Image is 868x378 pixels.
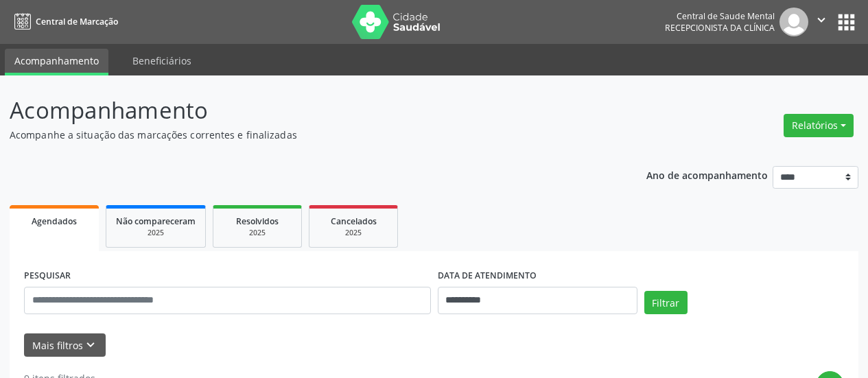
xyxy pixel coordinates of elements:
[5,49,108,75] a: Acompanhamento
[116,228,196,238] div: 2025
[24,265,71,287] label: PESQUISAR
[36,16,118,27] span: Central de Marcação
[814,12,829,27] i: 
[784,114,854,137] button: Relatórios
[10,93,604,128] p: Acompanhamento
[646,166,768,183] p: Ano de acompanhamento
[24,333,106,357] button: Mais filtroskeyboard_arrow_down
[10,128,604,142] p: Acompanhe a situação das marcações correntes e finalizadas
[665,10,775,22] div: Central de Saude Mental
[123,49,201,73] a: Beneficiários
[319,228,388,238] div: 2025
[808,8,834,36] button: 
[644,291,688,314] button: Filtrar
[331,215,377,227] span: Cancelados
[32,215,77,227] span: Agendados
[438,265,537,287] label: DATA DE ATENDIMENTO
[10,10,118,33] a: Central de Marcação
[834,10,858,34] button: apps
[83,338,98,353] i: keyboard_arrow_down
[665,22,775,34] span: Recepcionista da clínica
[223,228,292,238] div: 2025
[116,215,196,227] span: Não compareceram
[236,215,279,227] span: Resolvidos
[779,8,808,36] img: img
